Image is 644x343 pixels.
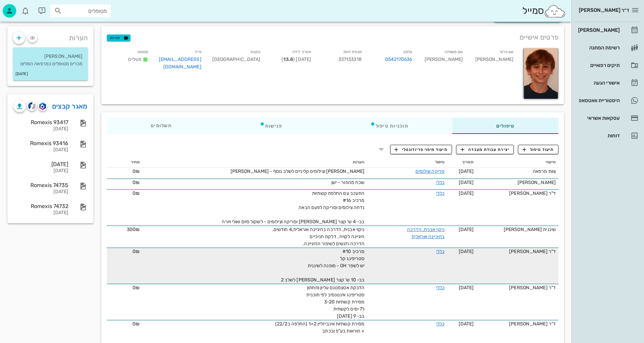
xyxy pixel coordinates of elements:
[418,47,469,75] div: [PERSON_NAME]
[133,285,140,291] span: 0₪
[14,168,68,174] div: [DATE]
[459,180,474,185] span: [DATE]
[456,145,514,154] button: יצירת עבודת מעבדה
[436,321,445,327] a: כללי
[436,190,445,196] a: כללי
[38,101,47,111] button: romexis logo
[7,26,93,46] div: הערות
[18,53,82,68] p: [PERSON_NAME] מכרים מטופלים במרפאה המליצו
[574,92,641,109] a: היסטוריית וואטסאפ
[28,102,36,110] img: cliniview logo
[479,284,556,291] div: ד"ר [PERSON_NAME]
[367,157,447,168] th: טיפול
[577,45,620,50] div: רשימת המתנה
[459,321,474,327] span: [DATE]
[143,157,367,168] th: הערות
[574,22,641,38] a: [PERSON_NAME]
[436,249,445,254] a: כללי
[390,145,452,154] button: תיעוד מיפוי פריודונטלי
[445,50,463,54] small: שם משפחה
[14,140,68,146] div: Romexis 93416
[479,248,556,255] div: ד"ר [PERSON_NAME]
[447,157,476,168] th: תאריך
[479,179,556,186] div: [PERSON_NAME]
[39,102,46,110] img: romexis logo
[251,50,261,54] small: כתובת
[500,50,514,54] small: שם פרטי
[520,32,558,43] span: פרטים אישיים
[14,203,68,209] div: Romexis 74732
[468,47,519,75] div: [PERSON_NAME]
[231,168,365,174] span: [PERSON_NAME] וצילומים קליניים לשלב נוסף - [PERSON_NAME]
[138,50,148,54] small: סטטוס
[577,115,620,121] div: עסקאות אשראי
[574,40,641,56] a: רשימת המתנה
[195,50,201,54] small: מייל
[577,27,620,33] div: [PERSON_NAME]
[577,80,620,86] div: אישורי הגעה
[212,56,261,62] span: [GEOGRAPHIC_DATA]
[479,168,556,175] div: צוות מרפאה
[272,227,365,247] span: ניקוי אבנית, הדרכה בהיגיינה אוראלית,4 חודשים. היגיינה לקויה , דלקת חניכיים הדרכה ודגשים לשיפור הה...
[479,190,556,197] div: ד"ר [PERSON_NAME]
[436,180,445,185] a: כללי
[461,146,509,153] span: יצירת עבודת מעבדה
[415,168,445,174] a: סריקה וצילומים
[574,110,641,126] a: עסקאות אשראי
[574,75,641,91] a: אישורי הגעה
[151,123,172,128] span: תשלומים
[331,180,365,185] span: שכח מהתור - ישן
[395,146,448,153] span: תיעוד מיפוי פריודונטלי
[404,50,412,54] small: טלפון
[452,118,558,134] div: טיפולים
[385,56,412,63] a: 0542170636
[110,35,127,41] span: תגיות
[20,5,24,9] span: תג
[343,50,362,54] small: תעודת זהות
[436,285,445,291] a: כללי
[14,126,68,132] div: [DATE]
[338,56,362,62] span: 337133318
[133,190,140,196] span: 0₪
[14,182,68,188] div: Romexis 74735
[518,145,558,154] button: תיעוד טיפול
[281,249,364,283] span: מרכיב #10 סטריפינג קל יש לשפר OH - מופנה לשיננית בב- 10 ש' קצר [PERSON_NAME] לשלב 2
[107,35,130,41] button: תגיות
[128,56,141,62] span: פעילים
[133,168,140,174] span: 0₪
[577,98,620,103] div: היסטוריית וואטסאפ
[459,249,474,254] span: [DATE]
[479,226,556,233] div: שיננית [PERSON_NAME]
[479,320,556,327] div: ד"ר [PERSON_NAME]
[459,190,474,196] span: [DATE]
[14,119,68,125] div: Romexis 93417
[14,161,68,167] div: [DATE]
[574,57,641,73] a: תיקים רפואיים
[282,56,311,62] span: [DATE] ( )
[14,210,68,216] div: [DATE]
[407,227,445,239] a: ניקוי אבנית, הדרכה בהיגיינה אוראלית
[133,321,140,327] span: 0₪
[107,157,142,168] th: מחיר
[326,118,452,134] div: תוכניות טיפול
[16,70,28,78] small: [DATE]
[459,168,474,174] span: [DATE]
[574,128,641,144] a: דוחות
[522,4,566,18] div: סמייל
[544,4,566,18] img: SmileCloud logo
[216,118,326,134] div: פגישות
[222,190,364,225] span: התעכב עם החלפת קשתיות מרכיב #16 נדחה צילומים וסריקה לפעם הבאה בב- 4 ש' קצר [PERSON_NAME] וסריקה ו...
[133,249,140,254] span: 0₪
[476,157,558,168] th: תיעוד
[14,147,68,153] div: [DATE]
[577,133,620,138] div: דוחות
[306,285,364,319] span: הדבקת אטצמטנס עליון ותחתון סטריפינג אינטנסיב לפי תוכנית מסירת קשתיות 3-20 ל7 ימים לקשתית בב- 9 [D...
[133,180,140,185] span: 0₪
[27,101,37,111] button: cliniview logo
[459,285,474,291] span: [DATE]
[292,50,311,54] small: תאריך לידה
[127,227,140,232] span: 300₪
[283,56,293,62] strong: 13.8
[579,7,629,13] span: ד״ר [PERSON_NAME]
[52,101,88,112] a: מאגר קבצים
